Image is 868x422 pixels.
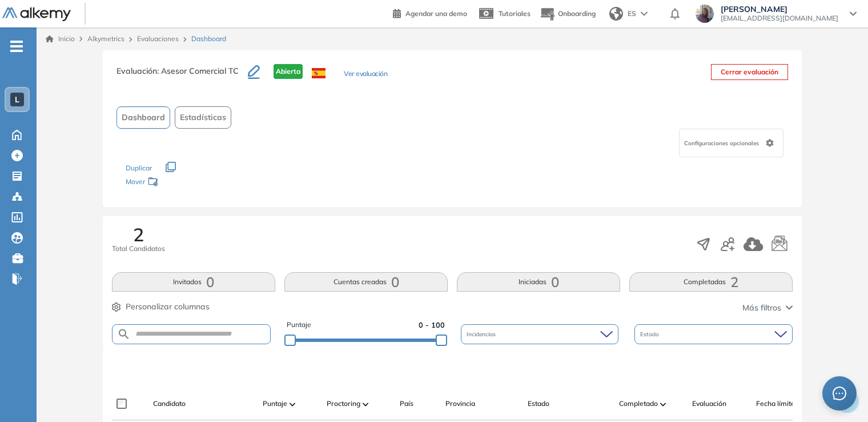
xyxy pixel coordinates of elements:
img: arrow [641,11,648,16]
button: Iniciadas0 [457,272,620,292]
div: Incidencias [461,324,619,344]
i: - [10,45,23,47]
span: Más filtros [742,302,781,314]
h3: Evaluación [116,64,248,88]
span: : Asesor Comercial TC [157,66,239,76]
button: Dashboard [116,106,170,129]
span: Estado [640,330,661,339]
a: Inicio [46,34,75,44]
span: Provincia [445,399,475,409]
button: Más filtros [742,302,793,314]
span: 2 [133,225,144,244]
span: Personalizar columnas [126,301,210,313]
img: SEARCH_ALT [117,327,131,341]
span: Onboarding [558,9,596,18]
span: Abierta [274,64,303,79]
button: Estadísticas [175,106,231,129]
span: Estadísticas [180,112,226,124]
span: Proctoring [327,399,360,409]
span: Incidencias [467,330,498,339]
a: Agendar una demo [393,6,467,19]
span: Puntaje [263,399,287,409]
button: Onboarding [540,2,596,26]
span: Configuraciones opcionales [684,139,761,148]
button: Cerrar evaluación [711,64,788,80]
img: [missing "en.ARROW_ALT" translation] [290,403,295,406]
button: Ver evaluación [344,69,387,81]
img: [missing "en.ARROW_ALT" translation] [660,403,666,406]
span: Dashboard [191,34,226,44]
span: Dashboard [122,112,165,124]
span: Total Candidatos [112,244,165,254]
img: world [609,7,623,21]
button: Completadas2 [629,272,793,292]
img: Logo [2,7,71,22]
span: L [15,95,19,104]
span: País [400,399,413,409]
img: ESP [312,68,325,78]
div: Configuraciones opcionales [679,129,783,157]
span: [EMAIL_ADDRESS][DOMAIN_NAME] [721,14,838,23]
div: Estado [634,324,793,344]
span: message [833,387,846,400]
button: Cuentas creadas0 [284,272,448,292]
span: Completado [619,399,658,409]
span: Duplicar [126,164,152,172]
span: Puntaje [287,320,311,331]
span: Candidato [153,399,186,409]
img: [missing "en.ARROW_ALT" translation] [363,403,368,406]
span: Evaluación [692,399,726,409]
span: Estado [528,399,549,409]
span: Alkymetrics [87,34,124,43]
span: 0 - 100 [419,320,445,331]
a: Evaluaciones [137,34,179,43]
span: [PERSON_NAME] [721,5,838,14]
span: Tutoriales [499,9,531,18]
span: Agendar una demo [405,9,467,18]
button: Personalizar columnas [112,301,210,313]
div: Mover [126,172,240,193]
span: ES [628,9,636,19]
span: Fecha límite [756,399,795,409]
button: Invitados0 [112,272,275,292]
